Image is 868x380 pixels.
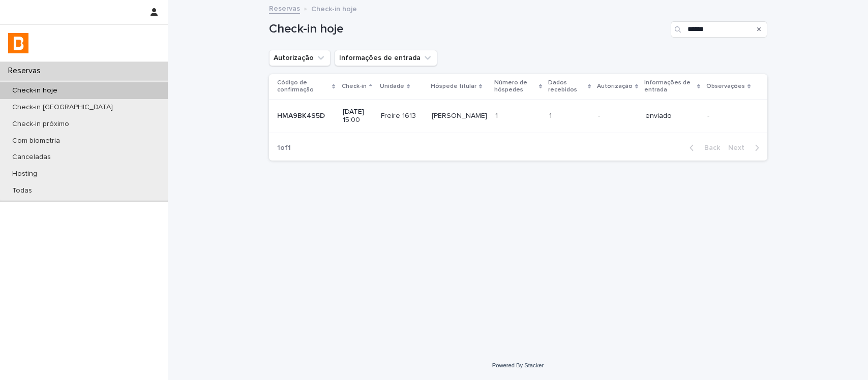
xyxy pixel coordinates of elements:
[4,103,121,112] p: Check-in [GEOGRAPHIC_DATA]
[4,86,66,95] p: Check-in hoje
[494,77,536,96] p: Número de hóspedes
[277,110,327,120] p: HMA9BK4S5D
[598,112,637,120] p: -
[645,112,699,120] p: enviado
[698,144,720,151] span: Back
[4,66,49,76] p: Reservas
[4,120,77,129] p: Check-in próximo
[431,81,476,92] p: Hóspede titular
[4,170,45,178] p: Hosting
[548,77,585,96] p: Dados recebidos
[343,108,373,125] p: [DATE] 15:00
[432,110,489,120] p: [PERSON_NAME]
[380,81,404,92] p: Unidade
[495,110,500,120] p: 1
[492,362,544,368] a: Powered By Stacker
[4,186,40,195] p: Todas
[4,153,59,162] p: Canceladas
[597,81,633,92] p: Autorização
[549,110,554,120] p: 1
[311,3,357,14] p: Check-in hoje
[728,144,751,151] span: Next
[706,81,745,92] p: Observações
[644,77,695,96] p: Informações de entrada
[335,50,437,66] button: Informações de entrada
[724,143,767,152] button: Next
[4,137,68,145] p: Com biometria
[671,21,767,38] input: Search
[269,50,331,66] button: Autorização
[277,77,330,96] p: Código de confirmação
[681,143,724,152] button: Back
[269,2,300,14] a: Reservas
[269,22,667,37] h1: Check-in hoje
[269,136,299,161] p: 1 of 1
[8,33,28,53] img: zVaNuJHRTjyIjT5M9Xd5
[381,110,418,120] p: Freire 1613
[707,112,751,120] p: -
[342,81,367,92] p: Check-in
[269,99,767,133] tr: HMA9BK4S5DHMA9BK4S5D [DATE] 15:00Freire 1613Freire 1613 [PERSON_NAME][PERSON_NAME] 11 11 -enviado-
